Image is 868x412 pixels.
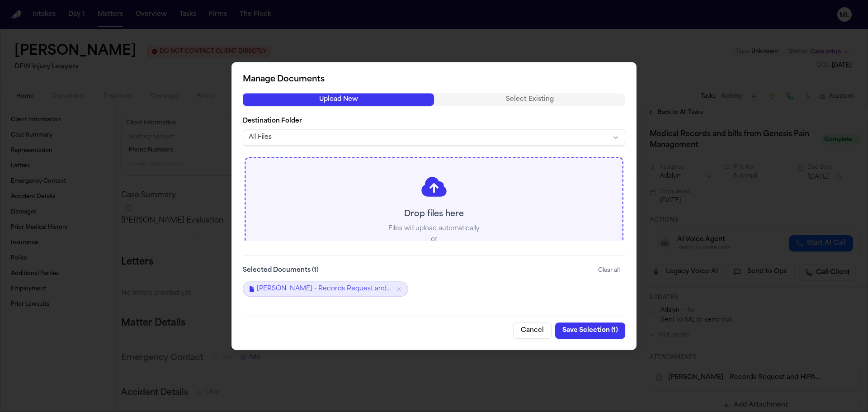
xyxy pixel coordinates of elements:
[243,266,319,275] label: Selected Documents ( 1 )
[243,93,434,106] button: Upload New
[593,263,625,278] button: Clear all
[555,322,625,339] button: Save Selection (1)
[404,208,464,221] p: Drop files here
[243,117,625,126] label: Destination Folder
[431,235,438,244] p: or
[388,224,480,233] p: Files will upload automatically
[243,73,625,86] h2: Manage Documents
[513,322,552,339] button: Cancel
[257,284,392,294] span: [PERSON_NAME] - Records Request and HIPAA Release to Genesis Pain Management - [DATE]
[396,286,402,292] button: Remove L. Gray - Records Request and HIPAA Release to Genesis Pain Management - 8.9.25
[434,93,625,106] button: Select Existing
